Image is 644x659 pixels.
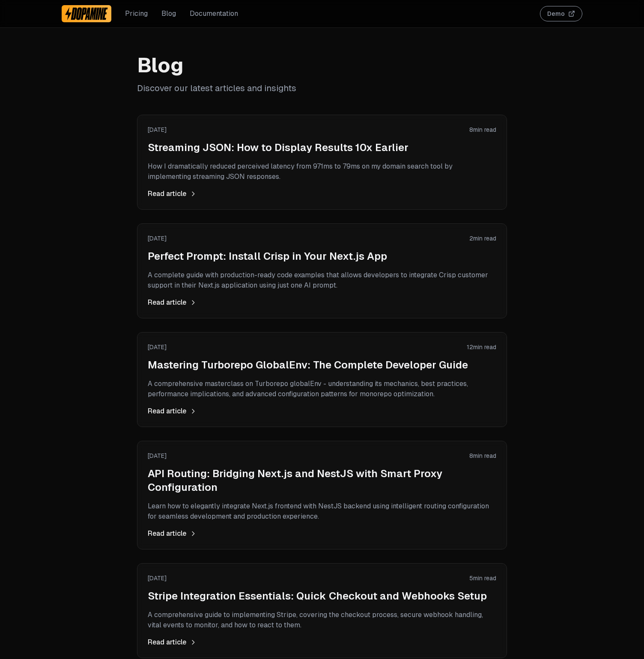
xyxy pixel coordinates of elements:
h2: Mastering Turborepo GlobalEnv: The Complete Developer Guide [148,358,496,372]
a: Dopamine [62,5,111,22]
div: Read article [148,637,496,647]
p: Learn how to elegantly integrate Next.js frontend with NestJS backend using intelligent routing c... [148,501,496,522]
h2: Stripe Integration Essentials: Quick Checkout and Webhooks Setup [148,589,496,603]
div: 8 min read [469,451,496,460]
img: Dopamine [65,7,108,21]
a: [DATE]5min readStripe Integration Essentials: Quick Checkout and Webhooks SetupA comprehensive gu... [148,574,496,647]
div: 5 min read [469,574,496,582]
div: Read article [148,297,496,308]
h2: Perfect Prompt: Install Crisp in Your Next.js App [148,249,496,263]
div: [DATE] [148,234,167,243]
div: Read article [148,406,496,416]
p: A complete guide with production-ready code examples that allows developers to integrate Crisp cu... [148,270,496,291]
div: 8 min read [469,125,496,134]
div: [DATE] [148,343,167,351]
div: 2 min read [469,234,496,243]
div: [DATE] [148,451,167,460]
div: [DATE] [148,574,167,582]
p: A comprehensive masterclass on Turborepo globalEnv - understanding its mechanics, best practices,... [148,379,496,399]
p: A comprehensive guide to implementing Stripe, covering the checkout process, secure webhook handl... [148,610,496,630]
h2: API Routing: Bridging Next.js and NestJS with Smart Proxy Configuration [148,467,496,494]
a: Pricing [125,9,148,19]
div: 12 min read [467,343,496,351]
h2: Streaming JSON: How to Display Results 10x Earlier [148,141,496,154]
a: [DATE]12min readMastering Turborepo GlobalEnv: The Complete Developer GuideA comprehensive master... [148,343,496,416]
button: Demo [540,6,582,21]
a: [DATE]8min readStreaming JSON: How to Display Results 10x EarlierHow I dramatically reduced perce... [148,125,496,199]
p: Discover our latest articles and insights [137,82,507,94]
div: Read article [148,528,496,539]
a: [DATE]2min readPerfect Prompt: Install Crisp in Your Next.js AppA complete guide with production-... [148,234,496,308]
div: [DATE] [148,125,167,134]
a: [DATE]8min readAPI Routing: Bridging Next.js and NestJS with Smart Proxy ConfigurationLearn how t... [148,451,496,539]
a: Blog [161,9,176,19]
p: How I dramatically reduced perceived latency from 971ms to 79ms on my domain search tool by imple... [148,161,496,182]
div: Read article [148,189,496,199]
a: Documentation [190,9,238,19]
h1: Blog [137,55,507,75]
